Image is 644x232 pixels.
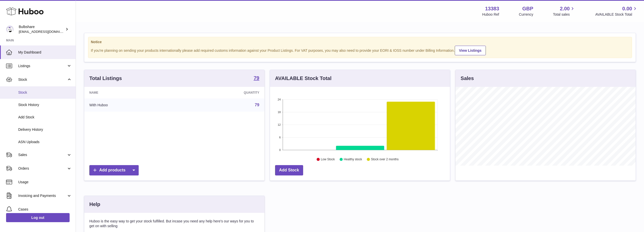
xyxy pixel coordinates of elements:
text: Stock over 2 months [371,158,399,161]
strong: 79 [254,75,259,81]
span: Sales [18,152,67,157]
th: Quantity [179,87,264,98]
div: Currency [519,12,533,17]
a: 79 [254,75,259,82]
text: 24 [278,98,281,101]
span: AVAILABLE Stock Total [595,12,638,17]
span: Stock History [18,102,72,107]
text: Healthy stock [344,158,362,161]
span: Stock [18,90,72,95]
span: Stock [18,77,67,82]
span: Cases [18,207,72,212]
text: 6 [279,136,281,139]
span: ASN Uploads [18,140,72,144]
div: If you're planning on sending your products internationally please add required customs informati... [91,45,629,55]
span: My Dashboard [18,50,72,55]
div: Huboo Ref [482,12,499,17]
h3: Total Listings [89,75,122,82]
th: Name [84,87,179,98]
text: Low Stock [321,158,335,161]
img: rimmellive@bulbshare.com [6,25,14,33]
strong: Notice [91,40,629,44]
span: 0.00 [622,5,632,12]
span: Orders [18,166,67,171]
span: 2.00 [560,5,570,12]
td: With Huboo [84,98,179,112]
span: Usage [18,180,72,185]
a: View Listings [455,46,486,55]
a: Log out [6,213,70,222]
h3: AVAILABLE Stock Total [275,75,331,82]
span: Invoicing and Payments [18,193,67,198]
text: 0 [279,148,281,151]
span: Delivery History [18,127,72,132]
span: [EMAIL_ADDRESS][DOMAIN_NAME] [19,30,74,34]
a: 0.00 AVAILABLE Stock Total [595,5,638,17]
span: Listings [18,64,67,68]
a: 79 [255,103,259,107]
strong: GBP [522,5,533,12]
h3: Sales [461,75,474,82]
a: Add Stock [275,165,303,175]
div: Bulbshare [19,24,64,34]
a: Add products [89,165,139,175]
p: Huboo is the easy way to get your stock fulfilled. But incase you need any help here's our ways f... [89,219,259,228]
span: Add Stock [18,115,72,120]
strong: 13383 [485,5,499,12]
text: 12 [278,123,281,126]
h3: Help [89,201,100,208]
span: Total sales [553,12,575,17]
a: 2.00 Total sales [553,5,575,17]
text: 18 [278,111,281,114]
